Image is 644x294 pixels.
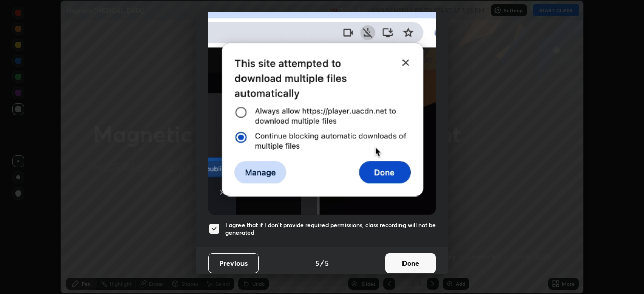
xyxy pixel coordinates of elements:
h4: 5 [325,258,329,268]
h4: / [320,258,324,268]
button: Done [385,253,436,273]
button: Previous [208,253,259,273]
h5: I agree that if I don't provide required permissions, class recording will not be generated [225,221,436,237]
h4: 5 [315,258,319,268]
